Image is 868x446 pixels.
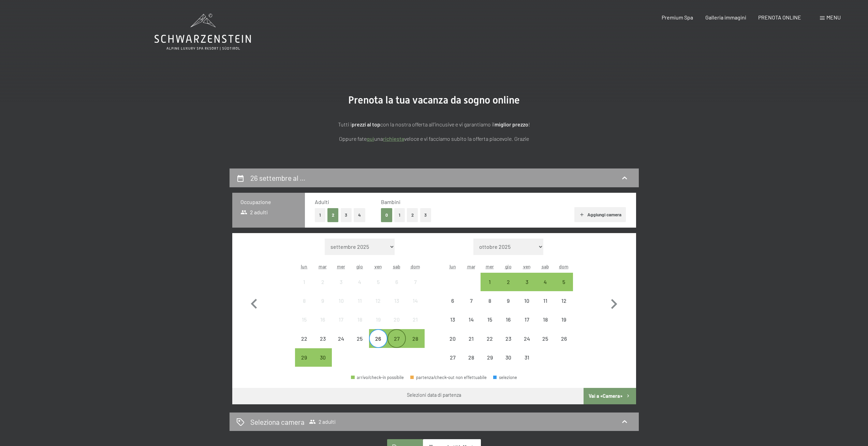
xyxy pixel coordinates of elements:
[443,292,462,310] div: partenza/check-out non effettuabile
[406,292,424,310] div: Sun Sep 14 2025
[369,273,387,291] div: Fri Sep 05 2025
[555,273,573,291] div: Sun Oct 05 2025
[481,310,499,329] div: Wed Oct 15 2025
[517,292,536,310] div: Fri Oct 10 2025
[500,336,517,353] div: 23
[370,298,387,315] div: 12
[301,263,307,269] abbr: lunedì
[555,292,573,310] div: Sun Oct 12 2025
[481,273,499,291] div: Wed Oct 01 2025
[240,208,268,216] span: 2 adulti
[499,292,517,310] div: partenza/check-out non effettuabile
[351,329,369,348] div: partenza/check-out non effettuabile
[467,263,475,269] abbr: martedì
[383,135,404,142] a: richiesta
[444,355,461,372] div: 27
[411,263,420,269] abbr: domenica
[351,279,368,296] div: 4
[332,292,350,310] div: partenza/check-out non effettuabile
[370,336,387,353] div: 26
[406,292,424,310] div: partenza/check-out non effettuabile
[481,355,498,372] div: 29
[369,292,387,310] div: partenza/check-out non effettuabile
[313,292,332,310] div: partenza/check-out non effettuabile
[351,310,369,329] div: partenza/check-out non effettuabile
[536,292,555,310] div: partenza/check-out non effettuabile
[705,14,746,21] span: Galleria immagini
[443,348,462,367] div: Mon Oct 27 2025
[481,298,498,315] div: 8
[352,121,380,127] strong: prezzi al top
[517,273,536,291] div: partenza/check-out possibile
[369,310,387,329] div: Fri Sep 19 2025
[536,310,555,329] div: Sat Oct 18 2025
[493,375,517,380] div: selezione
[517,329,536,348] div: partenza/check-out non effettuabile
[341,208,352,222] button: 3
[244,239,264,367] button: Mese precedente
[481,317,498,334] div: 15
[537,317,554,334] div: 18
[369,292,387,310] div: Fri Sep 12 2025
[407,317,424,334] div: 21
[518,317,535,334] div: 17
[240,198,297,206] h3: Occupazione
[351,292,369,310] div: Thu Sep 11 2025
[536,273,555,291] div: Sat Oct 04 2025
[481,273,499,291] div: partenza/check-out possibile
[500,317,517,334] div: 16
[314,317,331,334] div: 16
[443,310,462,329] div: Mon Oct 13 2025
[499,329,517,348] div: Thu Oct 23 2025
[295,348,313,367] div: partenza/check-out possibile
[333,298,350,315] div: 10
[536,273,555,291] div: partenza/check-out possibile
[536,329,555,348] div: Sat Oct 25 2025
[420,208,431,222] button: 3
[536,329,555,348] div: partenza/check-out non effettuabile
[327,208,339,222] button: 2
[462,348,481,367] div: partenza/check-out non effettuabile
[555,329,573,348] div: Sun Oct 26 2025
[555,273,573,291] div: partenza/check-out possibile
[518,279,535,296] div: 3
[295,329,313,348] div: partenza/check-out non effettuabile
[537,279,554,296] div: 4
[296,279,313,296] div: 1
[295,292,313,310] div: Mon Sep 08 2025
[542,263,549,269] abbr: sabato
[555,298,572,315] div: 12
[555,336,572,353] div: 26
[295,273,313,291] div: Mon Sep 01 2025
[407,336,424,353] div: 28
[500,279,517,296] div: 2
[333,336,350,353] div: 24
[555,292,573,310] div: partenza/check-out non effettuabile
[517,310,536,329] div: Fri Oct 17 2025
[250,174,306,182] h2: 26 settembre al …
[351,336,368,353] div: 25
[295,292,313,310] div: partenza/check-out non effettuabile
[387,273,406,291] div: partenza/check-out non effettuabile
[313,273,332,291] div: Tue Sep 02 2025
[314,336,331,353] div: 23
[406,329,424,348] div: Sun Sep 28 2025
[499,329,517,348] div: partenza/check-out non effettuabile
[407,298,424,315] div: 14
[555,310,573,329] div: partenza/check-out non effettuabile
[462,310,481,329] div: partenza/check-out non effettuabile
[332,310,350,329] div: partenza/check-out non effettuabile
[505,263,512,269] abbr: giovedì
[463,336,480,353] div: 21
[481,279,498,296] div: 1
[295,329,313,348] div: Mon Sep 22 2025
[517,273,536,291] div: Fri Oct 03 2025
[315,199,329,205] span: Adulti
[481,329,499,348] div: partenza/check-out non effettuabile
[351,273,369,291] div: Thu Sep 04 2025
[500,355,517,372] div: 30
[462,329,481,348] div: partenza/check-out non effettuabile
[314,298,331,315] div: 9
[517,292,536,310] div: partenza/check-out non effettuabile
[406,273,424,291] div: partenza/check-out non effettuabile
